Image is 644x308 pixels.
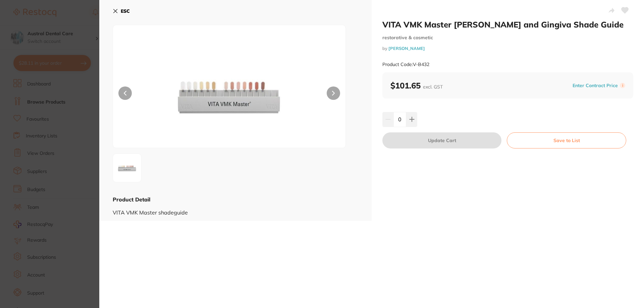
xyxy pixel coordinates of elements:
small: Product Code: V-B432 [382,62,429,67]
small: by [382,46,633,51]
button: Save to List [507,132,626,148]
button: Update Cart [382,132,501,148]
h2: VITA VMK Master [PERSON_NAME] and Gingiva Shade Guide [382,19,633,29]
b: ESC [121,8,130,14]
a: [PERSON_NAME] [388,46,425,51]
img: cGc [115,156,139,180]
img: cGc [160,42,299,148]
label: i [620,83,625,88]
button: ESC [113,5,130,17]
button: Enter Contract Price [571,82,620,89]
small: restorative & cosmetic [382,35,633,41]
b: $101.65 [390,80,443,90]
div: VITA VMK Master shadeguide [113,203,358,215]
b: Product Detail [113,196,150,203]
span: excl. GST [423,84,443,90]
